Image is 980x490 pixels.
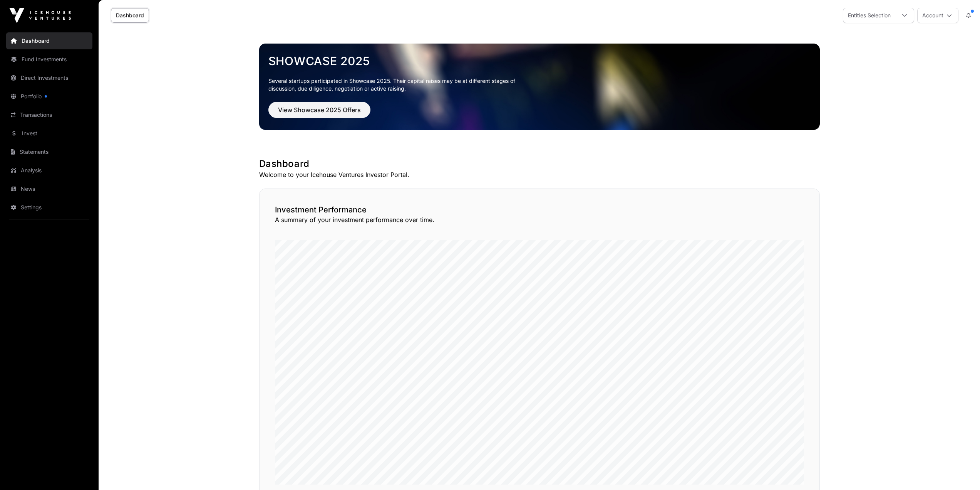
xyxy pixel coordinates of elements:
[275,215,804,224] p: A summary of your investment performance over time.
[259,44,820,130] img: Showcase 2025
[275,204,804,215] h2: Investment Performance
[6,69,92,86] a: Direct Investments
[6,106,92,123] a: Transactions
[917,8,958,23] button: Account
[6,32,92,49] a: Dashboard
[6,51,92,68] a: Fund Investments
[259,158,820,170] h1: Dashboard
[268,109,370,117] a: View Showcase 2025 Offers
[278,105,361,115] span: View Showcase 2025 Offers
[9,8,71,23] img: Icehouse Ventures Logo
[6,88,92,105] a: Portfolio
[268,77,527,93] p: Several startups participated in Showcase 2025. Their capital raises may be at different stages o...
[6,125,92,142] a: Invest
[6,180,92,197] a: News
[6,162,92,179] a: Analysis
[259,170,820,179] p: Welcome to your Icehouse Ventures Investor Portal.
[268,54,811,68] a: Showcase 2025
[6,143,92,160] a: Statements
[111,8,149,23] a: Dashboard
[843,8,895,23] div: Entities Selection
[941,453,980,490] iframe: Chat Widget
[268,102,370,118] button: View Showcase 2025 Offers
[6,199,92,216] a: Settings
